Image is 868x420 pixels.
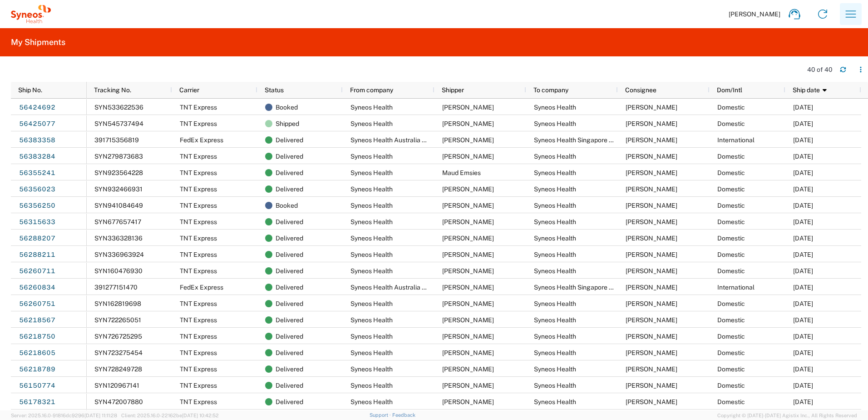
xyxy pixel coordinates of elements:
span: 07/24/2025 [793,267,813,275]
a: 56218567 [19,313,56,327]
span: Chiran Rayamajhi [442,284,494,291]
span: TNT Express [180,120,217,127]
span: Domestic [717,104,745,111]
span: Booked [276,197,298,214]
span: Arturo Medina [626,284,677,291]
span: Chiran Rayamajhi [442,136,494,144]
span: Domestic [717,365,745,373]
span: Syneos Health [350,235,393,242]
a: 56218789 [19,362,56,376]
a: 56260751 [19,296,56,311]
span: SYN120967141 [94,382,139,389]
span: 08/01/2025 [793,202,813,209]
span: SYN162819698 [94,300,141,307]
span: Syneos Health [534,185,576,193]
span: Syneos Health [350,382,393,389]
span: Delivered [276,214,303,230]
span: SYN923564228 [94,169,143,176]
span: TNT Express [180,169,217,176]
span: Domestic [717,169,745,176]
a: Support [370,412,392,418]
span: Delivered [276,263,303,279]
span: 391277151470 [94,284,138,291]
a: 56425077 [19,116,56,131]
span: Delivered [276,230,303,246]
span: SYN728249728 [94,365,142,373]
a: 56424692 [19,100,56,115]
span: Chiran Rayamajhi [626,349,677,356]
span: Booked [276,99,298,115]
span: Chiran Rayamajhi [626,218,677,225]
span: Syneos Health [350,218,393,225]
span: Magdalena Gebran [442,316,494,324]
span: Delivered [276,165,303,181]
span: Delivered [276,377,303,394]
span: Syneos Health [350,185,393,193]
span: Chiran Rayamajhi [626,153,677,160]
span: Chiran Rayamajhi [626,235,677,242]
a: 56356023 [19,182,56,196]
span: TNT Express [180,382,217,389]
span: Domestic [717,267,745,275]
span: Consignee [625,86,656,94]
span: SYN279873683 [94,153,143,160]
span: TNT Express [180,333,217,340]
span: Syneos Health Australia Pty Ltd [350,136,442,144]
span: Delivered [276,312,303,328]
span: Carrier [179,86,199,94]
span: Chiran Rayamajhi [626,120,677,127]
span: TNT Express [180,316,217,324]
span: TNT Express [180,300,217,307]
span: 08/05/2025 [793,136,813,144]
span: Syneos Health [534,349,576,356]
span: TNT Express [180,251,217,258]
span: Delivered [276,394,303,410]
span: Syneos Health [534,235,576,242]
span: Chiran Rayamajhi [626,267,677,275]
span: Delivered [276,132,303,148]
span: SYN533622536 [94,104,143,111]
span: 07/16/2025 [793,382,813,389]
span: Syneos Health [534,202,576,209]
span: SYN932466931 [94,185,143,193]
span: 07/18/2025 [793,365,813,373]
span: SYN723275454 [94,349,143,356]
span: Syneos Health Australia Pty Ltd [350,284,442,291]
span: Chiran Rayamajhi [626,316,677,324]
span: Syneos Health [534,316,576,324]
span: FedEx Express [180,284,223,291]
span: Syneos Health [350,316,393,324]
span: [DATE] 10:42:52 [182,413,219,418]
span: Domestic [717,251,745,258]
span: Delivered [276,246,303,263]
span: Chiran Rayamajhi [626,169,677,176]
a: 56356250 [19,198,56,213]
span: Domestic [717,235,745,242]
span: 07/18/2025 [793,349,813,356]
span: 07/28/2025 [793,235,813,242]
span: Ship No. [18,86,42,94]
span: Syneos Health [534,104,576,111]
span: TNT Express [180,349,217,356]
span: Delivered [276,181,303,197]
span: Syneos Health [350,169,393,176]
span: Delivered [276,148,303,165]
span: Syneos Health [350,300,393,307]
h2: My Shipments [11,37,65,48]
span: 08/08/2025 [793,120,813,127]
span: Chiran Rayamajhi [626,202,677,209]
span: 08/05/2025 [793,153,813,160]
span: Syneos Health [350,398,393,405]
span: Domestic [717,333,745,340]
span: Syneos Health [534,398,576,405]
span: SYN472007880 [94,398,143,405]
span: FedEx Express [180,136,223,144]
span: Raheela Tabasum [442,120,494,127]
a: 56288207 [19,231,56,245]
span: Syneos Health [534,169,576,176]
span: 07/22/2025 [793,316,813,324]
span: Shipper [442,86,464,94]
span: Delivered [276,328,303,345]
span: Syneos Health [350,120,393,127]
span: TNT Express [180,185,217,193]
